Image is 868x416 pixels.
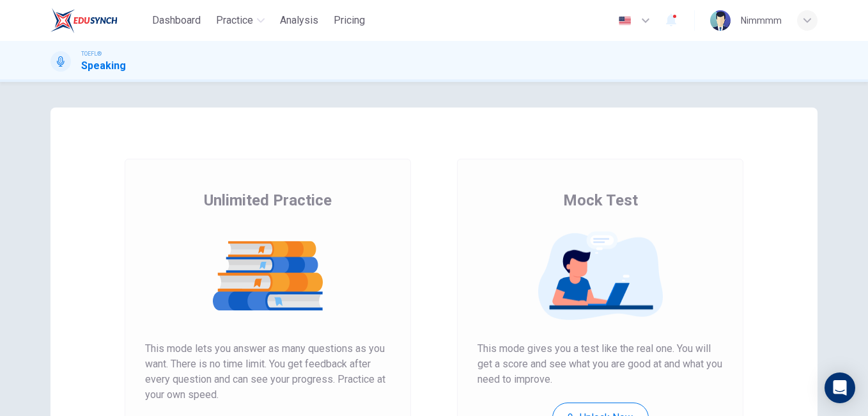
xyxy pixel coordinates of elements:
[152,13,201,28] span: Dashboard
[280,13,318,28] span: Analysis
[563,190,638,211] span: Mock Test
[216,13,253,28] span: Practice
[50,8,118,33] img: EduSynch logo
[825,372,855,403] div: Open Intercom Messenger
[50,8,147,33] a: EduSynch logo
[329,9,370,32] button: Pricing
[211,9,270,32] button: Practice
[145,341,391,403] span: This mode lets you answer as many questions as you want. There is no time limit. You get feedback...
[147,9,206,32] button: Dashboard
[275,9,323,32] button: Analysis
[81,58,126,74] h1: Speaking
[204,190,332,211] span: Unlimited Practice
[477,341,723,387] span: This mode gives you a test like the real one. You will get a score and see what you are good at a...
[334,13,365,28] span: Pricing
[710,10,731,31] img: Profile picture
[617,16,633,26] img: en
[741,13,782,28] div: Nimmmm
[81,49,102,58] span: TOEFL®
